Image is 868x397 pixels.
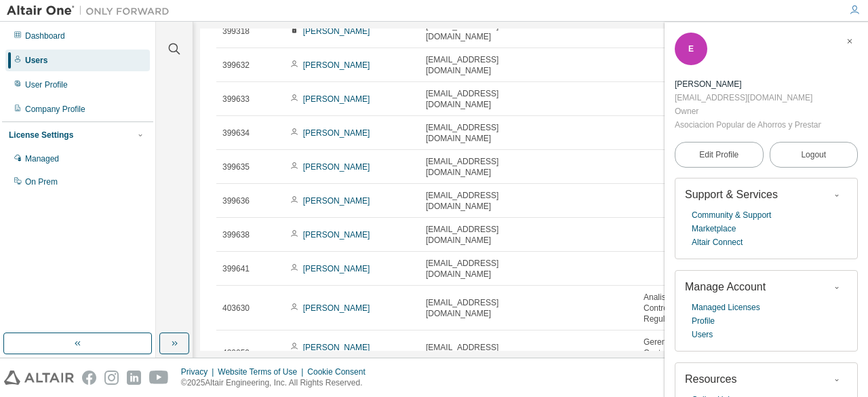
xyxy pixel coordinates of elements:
[303,303,370,313] a: [PERSON_NAME]
[25,55,47,66] div: Users
[692,301,760,314] a: Managed Licenses
[426,156,549,178] span: [EMAIL_ADDRESS][DOMAIN_NAME]
[222,229,250,240] span: 399638
[4,371,74,385] img: altair_logo.svg
[699,149,738,160] span: Edit Profile
[426,20,549,42] span: [EMAIL_ADDRESS][DOMAIN_NAME]
[222,263,250,274] span: 399641
[222,128,250,138] span: 399634
[222,94,250,105] span: 399633
[222,26,250,37] span: 399318
[675,91,821,105] div: [EMAIL_ADDRESS][DOMAIN_NAME]
[692,235,743,249] a: Altair Connect
[675,77,821,91] div: Estarlin Tolentino
[222,60,250,71] span: 399632
[104,371,119,385] img: instagram.svg
[426,54,549,76] span: [EMAIL_ADDRESS][DOMAIN_NAME]
[675,105,821,118] div: Owner
[25,153,59,164] div: Managed
[675,118,821,132] div: Asociacion Popular de Ahorros y Prestamos
[149,371,169,385] img: youtube.svg
[692,314,715,328] a: Profile
[688,44,694,54] span: E
[692,222,736,235] a: Marketplace
[644,337,699,369] span: Gerente Control Regulatorio
[303,264,370,273] a: [PERSON_NAME]
[222,303,250,314] span: 403630
[801,148,826,162] span: Logout
[7,4,176,18] img: Altair One
[82,371,96,385] img: facebook.svg
[692,208,771,222] a: Community & Support
[426,88,549,110] span: [EMAIL_ADDRESS][DOMAIN_NAME]
[685,189,778,200] span: Support & Services
[181,366,218,377] div: Privacy
[181,377,374,389] p: © 2025 Altair Engineering, Inc. All Rights Reserved.
[9,130,73,140] div: License Settings
[303,230,370,240] a: [PERSON_NAME]
[426,122,549,144] span: [EMAIL_ADDRESS][DOMAIN_NAME]
[218,366,307,377] div: Website Terms of Use
[303,128,370,138] a: [PERSON_NAME]
[770,142,859,168] button: Logout
[25,176,58,187] div: On Prem
[303,94,370,104] a: [PERSON_NAME]
[303,196,370,206] a: [PERSON_NAME]
[303,60,370,70] a: [PERSON_NAME]
[692,328,713,341] a: Users
[426,224,549,246] span: [EMAIL_ADDRESS][DOMAIN_NAME]
[675,142,764,168] a: Edit Profile
[290,343,370,363] a: [PERSON_NAME] [PERSON_NAME]
[303,26,370,36] a: [PERSON_NAME]
[222,162,250,172] span: 399635
[303,162,370,172] a: [PERSON_NAME]
[426,258,549,280] span: [EMAIL_ADDRESS][DOMAIN_NAME]
[685,373,736,385] span: Resources
[426,190,549,212] span: [EMAIL_ADDRESS][DOMAIN_NAME]
[25,104,85,115] div: Company Profile
[426,297,549,319] span: [EMAIL_ADDRESS][DOMAIN_NAME]
[127,371,141,385] img: linkedin.svg
[25,79,68,90] div: User Profile
[25,31,65,41] div: Dashboard
[222,347,250,358] span: 420059
[307,366,373,377] div: Cookie Consent
[426,342,549,364] span: [EMAIL_ADDRESS][DOMAIN_NAME]
[222,195,250,206] span: 399636
[685,281,766,292] span: Manage Account
[644,292,699,324] span: Analista Sr. Control Regulatorio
